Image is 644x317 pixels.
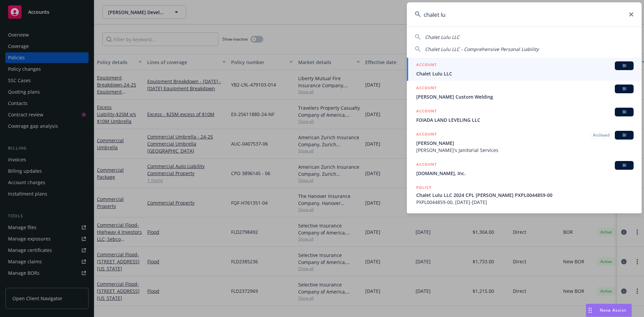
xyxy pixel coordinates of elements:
span: Chalet Lulu LLC [416,70,634,77]
h5: ACCOUNT [416,131,437,139]
span: [DOMAIN_NAME], Inc. [416,170,634,177]
button: Nova Assist [586,304,632,317]
h5: ACCOUNT [416,161,437,169]
a: ACCOUNTArchivedBI[PERSON_NAME][PERSON_NAME]'s Janitorial Services [407,127,642,157]
span: BI [618,109,631,115]
a: ACCOUNTBI[PERSON_NAME] Custom Welding [407,81,642,104]
a: ACCOUNTBIChalet Lulu LLC [407,58,642,81]
span: [PERSON_NAME] [416,140,634,147]
span: FOIADA LAND LEVELING LLC [416,116,634,123]
span: [PERSON_NAME] Custom Welding [416,93,634,100]
h5: POLICY [416,184,432,191]
a: POLICYChalet Lulu LLC 2024 CPL [PERSON_NAME] PXPL0044859-00PXPL0044859-00, [DATE]-[DATE] [407,180,642,209]
span: BI [618,132,631,138]
h5: ACCOUNT [416,61,437,69]
a: ACCOUNTBI[DOMAIN_NAME], Inc. [407,157,642,180]
span: BI [618,63,631,69]
span: Chalet Lulu LLC - Comprehensive Personal Liability [425,46,539,52]
span: PXPL0044859-00, [DATE]-[DATE] [416,199,634,206]
h5: ACCOUNT [416,108,437,116]
input: Search... [407,2,642,27]
span: Chalet Lulu LLC [425,34,460,40]
span: [PERSON_NAME]'s Janitorial Services [416,147,634,154]
span: BI [618,162,631,168]
span: Chalet Lulu LLC 2024 CPL [PERSON_NAME] PXPL0044859-00 [416,192,634,199]
h5: ACCOUNT [416,85,437,93]
span: Archived [593,132,609,138]
span: BI [618,86,631,92]
span: Nova Assist [600,307,626,313]
a: ACCOUNTBIFOIADA LAND LEVELING LLC [407,104,642,127]
div: Drag to move [586,304,594,317]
